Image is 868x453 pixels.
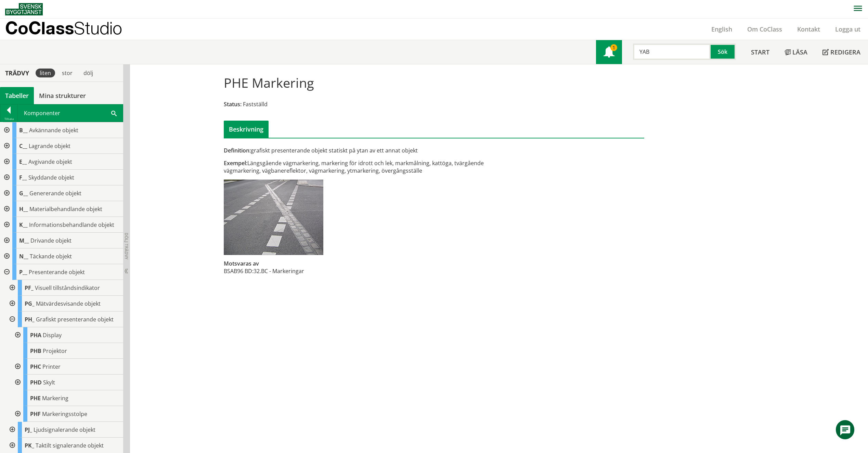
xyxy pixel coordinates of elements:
div: liten [36,69,55,77]
a: Kontakt [790,25,828,33]
span: PH_ [25,316,35,323]
td: 32.BC - Markeringar [254,267,304,275]
span: Sök i tabellen [111,109,117,117]
span: PF_ [25,284,34,292]
a: English [704,25,740,33]
span: Genererande objekt [29,189,81,197]
span: Start [751,48,769,56]
span: B__ [19,126,28,134]
span: Lagrande objekt [29,142,70,150]
span: Markering [42,394,68,402]
span: Täckande objekt [30,253,72,260]
div: dölj [79,69,97,77]
span: M__ [19,237,29,244]
img: phe-markering.jpg [224,180,323,255]
span: Status: [224,100,242,108]
span: Mätvärdesvisande objekt [36,300,101,307]
div: Komponenter [18,105,123,122]
span: E__ [19,158,27,166]
span: PHE [30,394,41,402]
div: Tillbaka [0,116,17,122]
span: Exempel: [224,159,247,167]
span: N__ [19,253,28,260]
span: Materialbehandlande objekt [29,205,102,213]
span: Taktilt signalerande objekt [36,442,104,449]
span: Motsvaras av [224,260,259,267]
span: H__ [19,205,28,213]
span: Presenterande objekt [29,268,85,276]
img: Svensk Byggtjänst [5,3,43,15]
span: K__ [19,221,28,229]
span: PHF [30,410,41,418]
span: Display [43,331,62,339]
span: Drivande objekt [30,237,72,244]
td: BSAB96 BD: [224,267,254,275]
p: CoClass [5,24,122,32]
div: grafiskt presenterande objekt statiskt på ytan av ett annat objekt [224,147,501,154]
span: F__ [19,174,27,181]
span: Definition: [224,147,251,154]
a: Logga ut [828,25,868,33]
span: Projektor [43,347,67,355]
span: Fastställd [243,100,268,108]
span: Notifikationer [604,47,614,58]
button: Sök [711,44,736,60]
div: Trädvy [1,69,33,77]
a: CoClassStudio [5,19,137,40]
span: C__ [19,142,27,150]
a: Mina strukturer [34,87,91,104]
span: G__ [19,189,28,197]
span: Avkännande objekt [29,126,78,134]
div: Längsgående vägmarkering, markering för idrott och lek, markmålning, kattöga, tvärgående vägmarke... [224,159,501,174]
a: Redigera [815,40,868,64]
span: Avgivande objekt [28,158,72,166]
span: PHC [30,363,41,370]
span: PHA [30,331,41,339]
span: Informationsbehandlande objekt [29,221,114,229]
span: Studio [74,18,122,38]
a: Läsa [777,40,815,64]
span: PHB [30,347,41,355]
span: PJ_ [25,426,32,433]
span: Visuell tillståndsindikator [35,284,100,292]
div: 1 [610,44,617,51]
span: Dölj trädvy [124,233,129,259]
div: stor [58,69,77,77]
input: Sök [633,44,711,60]
a: Start [743,40,777,64]
span: Grafiskt presenterande objekt [36,316,114,323]
span: Skyddande objekt [28,174,74,181]
span: Skylt [43,379,55,386]
span: PK_ [25,442,34,449]
span: PG_ [25,300,35,307]
span: Redigera [830,48,860,56]
span: Läsa [792,48,807,56]
span: P__ [19,268,27,276]
span: Ljudsignalerande objekt [34,426,95,433]
a: Om CoClass [740,25,790,33]
span: PHD [30,379,42,386]
a: 1 [596,40,622,64]
div: Beskrivning [224,121,269,138]
span: Printer [42,363,61,370]
h1: PHE Markering [224,75,314,90]
span: Markeringsstolpe [42,410,87,418]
